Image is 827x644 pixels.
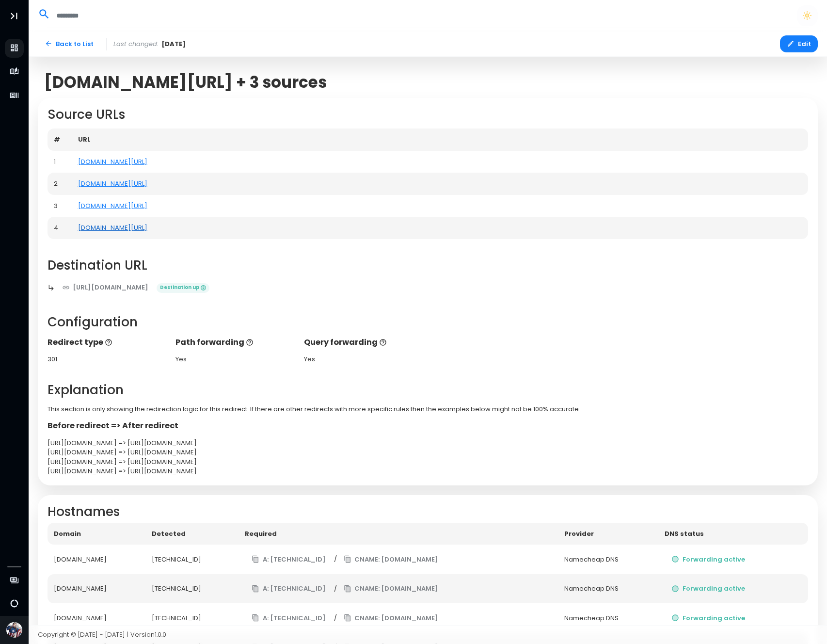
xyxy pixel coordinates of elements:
[55,279,156,296] a: [URL][DOMAIN_NAME]
[54,201,65,211] div: 3
[145,574,239,604] td: [TECHNICAL_ID]
[304,354,423,364] div: Yes
[48,404,809,414] p: This section is only showing the redirection logic for this redirect. If there are other redirect...
[337,551,445,568] button: CNAME: [DOMAIN_NAME]
[48,438,809,448] div: [URL][DOMAIN_NAME] => [URL][DOMAIN_NAME]
[337,610,445,627] button: CNAME: [DOMAIN_NAME]
[48,129,72,151] th: #
[245,580,333,597] button: A: [TECHNICAL_ID]
[48,354,166,364] div: 301
[38,630,166,639] span: Copyright © [DATE] - [DATE] | Version 1.0.0
[157,283,209,293] span: Destination up
[48,337,166,348] p: Redirect type
[239,545,558,574] td: /
[245,610,333,627] button: A: [TECHNICAL_ID]
[145,603,239,633] td: [TECHNICAL_ID]
[48,258,809,273] h2: Destination URL
[564,555,652,564] div: Namecheap DNS
[54,157,65,167] div: 1
[54,613,140,623] div: [DOMAIN_NAME]
[161,39,186,49] span: [DATE]
[44,73,327,92] span: [DOMAIN_NAME][URL] + 3 sources
[665,551,752,568] button: Forwarding active
[78,179,147,188] a: [DOMAIN_NAME][URL]
[48,504,809,519] h2: Hostnames
[564,584,652,594] div: Namecheap DNS
[48,457,809,467] div: [URL][DOMAIN_NAME] => [URL][DOMAIN_NAME]
[54,555,140,564] div: [DOMAIN_NAME]
[239,523,558,545] th: Required
[175,337,294,348] p: Path forwarding
[564,613,652,623] div: Namecheap DNS
[239,603,558,633] td: /
[304,337,423,348] p: Query forwarding
[175,354,294,364] div: Yes
[78,223,147,232] a: [DOMAIN_NAME][URL]
[48,448,809,457] div: [URL][DOMAIN_NAME] => [URL][DOMAIN_NAME]
[78,201,147,210] a: [DOMAIN_NAME][URL]
[6,622,22,638] img: Avatar
[78,157,147,166] a: [DOMAIN_NAME][URL]
[665,610,752,627] button: Forwarding active
[558,523,658,545] th: Provider
[54,223,65,233] div: 4
[48,383,809,398] h2: Explanation
[665,580,752,597] button: Forwarding active
[72,129,809,151] th: URL
[113,39,159,49] span: Last changed:
[145,545,239,574] td: [TECHNICAL_ID]
[337,580,445,597] button: CNAME: [DOMAIN_NAME]
[780,35,818,52] button: Edit
[54,179,65,189] div: 2
[48,467,809,476] div: [URL][DOMAIN_NAME] => [URL][DOMAIN_NAME]
[48,315,809,330] h2: Configuration
[245,551,333,568] button: A: [TECHNICAL_ID]
[239,574,558,604] td: /
[38,35,100,52] a: Back to List
[658,523,808,545] th: DNS status
[5,7,23,25] button: Toggle Aside
[48,107,809,122] h2: Source URLs
[54,584,140,594] div: [DOMAIN_NAME]
[48,523,146,545] th: Domain
[48,420,809,432] p: Before redirect => After redirect
[145,523,239,545] th: Detected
